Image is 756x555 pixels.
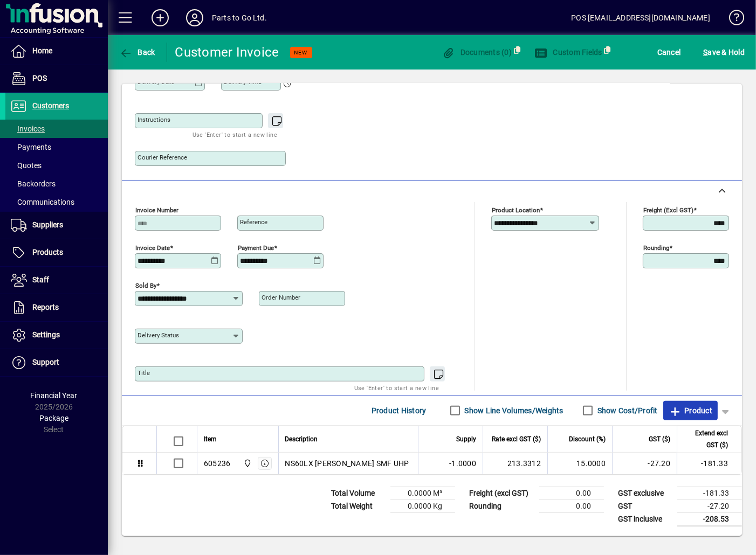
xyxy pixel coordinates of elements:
span: Communications [11,198,74,206]
span: Home [32,46,52,55]
td: 0.00 [539,499,604,512]
td: GST exclusive [613,487,677,499]
a: Support [5,349,108,376]
span: Back [119,48,155,57]
span: Description [285,433,318,445]
button: Back [116,43,158,62]
a: Staff [5,267,108,294]
div: 605236 [204,458,231,469]
span: Rate excl GST ($) [492,433,541,445]
mat-label: Freight (excl GST) [643,206,693,213]
span: -1.0000 [449,458,476,469]
span: Settings [32,330,60,339]
span: S [703,48,707,57]
div: POS [EMAIL_ADDRESS][DOMAIN_NAME] [571,9,710,26]
button: Custom Fields [532,43,605,62]
mat-label: Invoice date [135,244,170,251]
app-page-header-button: Back [108,43,167,62]
td: Freight (excl GST) [464,487,539,499]
button: Add [143,8,177,27]
a: Home [5,38,108,65]
a: Invoices [5,120,108,138]
mat-hint: Use 'Enter' to start a new line [193,128,277,141]
span: Reports [32,303,59,311]
span: ave & Hold [703,44,745,61]
button: Profile [177,8,212,27]
a: Communications [5,193,108,211]
mat-label: Reference [240,218,267,226]
td: 0.00 [539,487,604,499]
span: Products [32,248,63,256]
mat-label: Instructions [138,116,170,123]
a: Suppliers [5,212,108,239]
td: -27.20 [677,499,742,512]
span: Staff [32,275,49,284]
td: -27.20 [612,453,677,474]
span: Documents (0) [442,48,512,57]
span: POS [32,74,47,82]
a: Payments [5,138,108,156]
a: Settings [5,322,108,349]
td: -208.53 [677,512,742,526]
td: -181.33 [677,487,742,499]
button: Product History [367,401,431,420]
a: Quotes [5,156,108,175]
label: Show Line Volumes/Weights [463,405,563,416]
mat-label: Delivery status [138,331,179,339]
button: Cancel [655,43,684,62]
span: Supply [456,433,476,445]
button: Documents (0) [439,43,514,62]
a: Products [5,239,108,266]
mat-label: Sold by [135,281,156,289]
span: Support [32,358,59,366]
mat-label: Payment due [238,244,274,251]
span: Extend excl GST ($) [684,427,728,451]
span: Product History [372,402,427,419]
span: Package [39,414,68,422]
td: 0.0000 Kg [390,499,455,512]
span: Item [204,433,217,445]
td: Total Weight [326,499,390,512]
a: POS [5,65,108,92]
span: Invoices [11,124,45,133]
mat-label: Product location [492,206,540,213]
a: Reports [5,294,108,321]
td: 0.0000 M³ [390,487,455,499]
label: Show Cost/Profit [595,405,658,416]
td: GST [613,499,677,512]
span: Discount (%) [569,433,606,445]
a: Knowledge Base [721,2,743,37]
span: Suppliers [32,220,63,229]
mat-label: Invoice number [135,206,178,213]
span: NS60LX [PERSON_NAME] SMF UHP [285,458,409,469]
mat-label: Order number [262,294,300,301]
span: NEW [294,49,308,56]
td: 15.0000 [547,453,612,474]
a: Backorders [5,175,108,193]
div: Parts to Go Ltd. [212,9,267,26]
span: Customers [32,101,69,110]
td: Total Volume [326,487,390,499]
td: -181.33 [677,453,741,474]
button: Save & Hold [700,43,747,62]
span: GST ($) [649,433,670,445]
td: Rounding [464,499,539,512]
span: Backorders [11,179,56,188]
span: Payments [11,143,51,151]
mat-hint: Use 'Enter' to start a new line [354,381,439,394]
div: Customer Invoice [175,44,279,61]
span: DAE - Bulk Store [240,457,253,469]
td: GST inclusive [613,512,677,526]
button: Product [663,401,718,420]
mat-label: Courier Reference [138,154,187,161]
span: Cancel [657,44,681,61]
span: Quotes [11,161,42,170]
span: Financial Year [31,391,78,400]
span: Custom Fields [534,48,602,57]
mat-label: Rounding [643,244,669,251]
span: Product [669,402,712,419]
div: 213.3312 [490,458,541,469]
mat-label: Title [138,369,150,377]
